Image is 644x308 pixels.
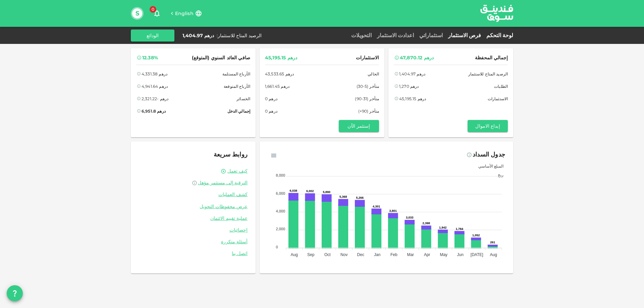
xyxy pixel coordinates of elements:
button: إستثمر الآن [339,120,379,132]
span: متأخر (5-30) [357,83,379,90]
a: كشف العمليات [139,191,248,198]
span: الأرباح المتوقعة [224,83,250,90]
button: الودائع [131,29,174,42]
span: الترقية إلى مستثمر مؤهل [198,180,248,186]
span: إجمالي المحفظة [475,54,508,62]
tspan: Sep [307,252,315,257]
span: الرصيد المتاح للاستثمار [468,70,508,77]
div: درهم 1,661.45 [265,83,289,90]
span: English [175,10,194,16]
span: الحالي [368,70,379,77]
div: 12.38% [142,54,158,62]
a: التحويلات [348,32,374,39]
tspan: 2,000 [276,227,285,231]
span: ربح [493,172,503,177]
tspan: Feb [390,252,397,257]
tspan: Dec [357,252,364,257]
div: درهم 47,870.12 [400,54,434,62]
button: S [132,8,142,18]
a: logo [480,0,513,26]
div: درهم -2,321.22 [142,95,168,102]
a: فرص الاستثمار [445,32,484,39]
tspan: 4,000 [276,209,285,213]
tspan: Jun [457,252,464,257]
div: درهم 4,331.38 [142,70,167,77]
span: الاستثمارات [356,54,379,62]
button: إيداع الاموال [468,120,508,132]
tspan: Oct [324,252,331,257]
div: درهم 0 [265,95,277,102]
a: اتصل بنا [139,250,248,257]
button: question [7,285,23,301]
span: الطلبات [494,83,508,90]
tspan: Jan [374,252,380,257]
tspan: Nov [340,252,347,257]
span: روابط سريعة [214,151,248,158]
div: درهم 45,195.15 [265,54,297,62]
span: الاستثمارات [488,95,508,102]
span: متأخر (90+) [358,108,379,115]
span: 0 [150,6,156,13]
tspan: 8,000 [276,173,285,177]
div: درهم 1,404.97 [182,32,214,39]
a: عملية تقييم الائتمان [139,215,248,222]
a: إحصائيات [139,227,248,233]
tspan: Aug [490,252,497,257]
div: درهم 45,195.15 [399,95,426,102]
tspan: [DATE] [471,252,483,257]
span: الأرباح المستلمة [222,70,250,77]
span: المبلغ الأساسي [473,164,503,169]
span: الخسائر [236,95,250,102]
a: الترقية إلى مستثمر مؤهل [139,180,248,186]
a: اعدادت الاستثمار [374,32,417,39]
span: إجمالي الدخل [227,108,250,115]
a: لوحة التحكم [484,32,513,39]
tspan: 0 [276,245,278,249]
tspan: Aug [291,252,298,257]
img: logo [472,0,522,26]
a: أسئلة متكررة [139,239,248,245]
div: درهم 6,951.8 [142,108,166,115]
div: درهم 1,404.97 [399,70,425,77]
div: الرصيد المتاح للاستثمار : [217,32,262,39]
div: درهم 43,533.65 [265,70,294,77]
div: درهم 0 [265,108,277,115]
button: 0 [150,7,164,20]
a: كيف تعمل [227,168,248,174]
span: صافي العائد السنوي (المتوقع) [192,54,250,62]
a: استثماراتي [417,32,445,39]
tspan: 6,000 [276,191,285,195]
div: درهم 1,270 [399,83,419,90]
tspan: Mar [407,252,414,257]
span: متأخر (31-90) [355,95,379,102]
tspan: Apr [424,252,430,257]
tspan: May [440,252,447,257]
div: درهم 4,941.64 [142,83,168,90]
div: جدول السداد [473,149,505,160]
a: عرض محفوظات التحويل [139,203,248,210]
